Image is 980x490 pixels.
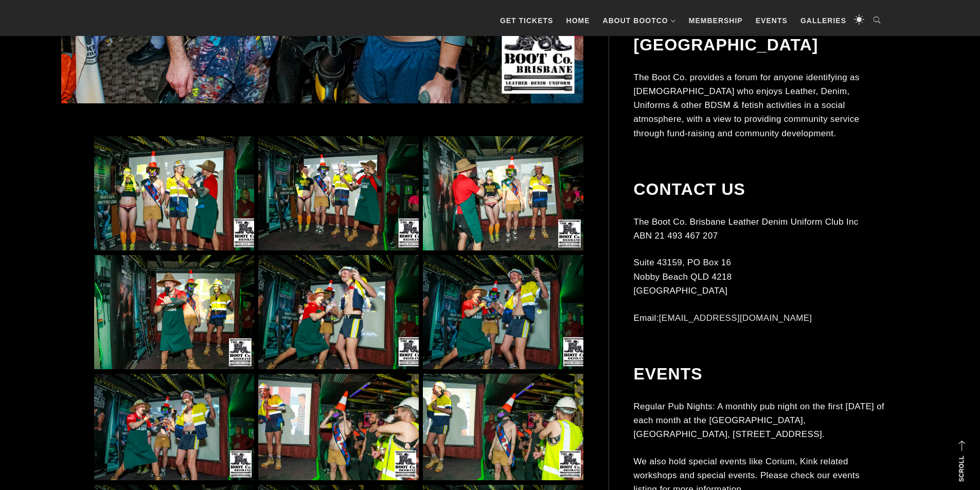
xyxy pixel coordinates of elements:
[561,5,595,36] a: Home
[634,215,886,243] p: The Boot Co. Brisbane Leather Denim Uniform Club Inc ABN 21 493 467 207
[684,5,748,36] a: Membership
[634,179,886,199] h2: Contact Us
[751,5,793,36] a: Events
[634,311,886,325] p: Email:
[598,5,681,36] a: About BootCo
[634,364,886,384] h2: Events
[659,313,812,323] a: [EMAIL_ADDRESS][DOMAIN_NAME]
[634,256,886,298] p: Suite 43159, PO Box 16 Nobby Beach QLD 4218 [GEOGRAPHIC_DATA]
[795,5,851,36] a: Galleries
[958,456,965,482] strong: Scroll
[495,5,559,36] a: GET TICKETS
[634,400,886,442] p: Regular Pub Nights: A monthly pub night on the first [DATE] of each month at the [GEOGRAPHIC_DATA...
[634,70,886,140] p: The Boot Co. provides a forum for anyone identifying as [DEMOGRAPHIC_DATA] who enjoys Leather, De...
